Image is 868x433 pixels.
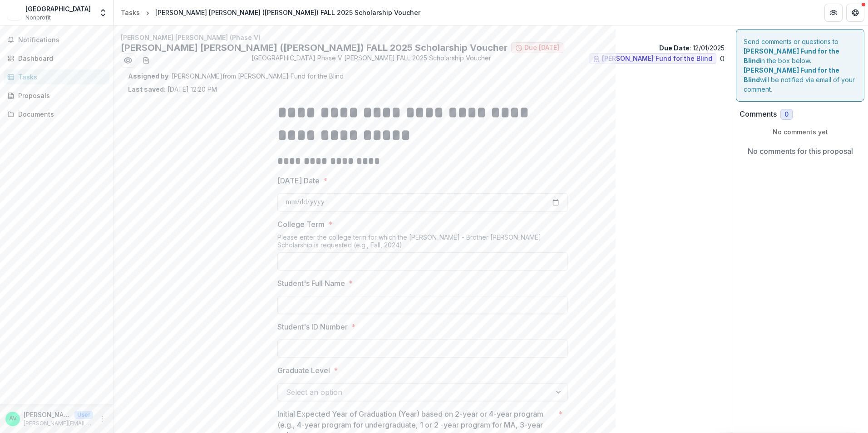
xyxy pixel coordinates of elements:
[252,53,491,68] span: [GEOGRAPHIC_DATA] Phase V [PERSON_NAME] FALL 2025 Scholarship Voucher
[744,47,839,64] strong: [PERSON_NAME] Fund for the Blind
[97,4,109,22] button: Open entity switcher
[121,42,508,53] h2: [PERSON_NAME] [PERSON_NAME] ([PERSON_NAME]) FALL 2025 Scholarship Voucher
[18,91,102,100] div: Proposals
[744,66,839,84] strong: [PERSON_NAME] Fund for the Blind
[18,72,102,82] div: Tasks
[128,71,717,81] p: : [PERSON_NAME] from [PERSON_NAME] Fund for the Blind
[24,419,93,428] p: [PERSON_NAME][EMAIL_ADDRESS][PERSON_NAME][DOMAIN_NAME]
[139,53,153,68] button: download-word-button
[74,411,93,419] p: User
[128,85,166,93] strong: Last saved:
[277,233,568,252] div: Please enter the college term for which the [PERSON_NAME] - Brother [PERSON_NAME] Scholarship is ...
[121,53,135,68] button: Preview 41baba5e-b0ca-462d-8b33-d77bacfc011a.pdf
[784,111,789,118] span: 0
[117,6,143,19] a: Tasks
[155,8,420,17] div: [PERSON_NAME] [PERSON_NAME] ([PERSON_NAME]) FALL 2025 Scholarship Voucher
[736,29,864,102] div: Send comments or questions to in the box below. will be notified via email of your comment.
[602,55,712,63] span: [PERSON_NAME] Fund for the Blind
[524,44,559,52] span: Due [DATE]
[4,33,109,47] button: Notifications
[121,33,725,42] p: [PERSON_NAME] [PERSON_NAME] (Phase V)
[25,14,51,22] span: Nonprofit
[740,127,861,137] p: No comments yet
[97,413,108,424] button: More
[748,146,853,157] p: No comments for this proposal
[7,5,22,20] img: St. John's University
[277,321,348,332] p: Student's ID Number
[4,88,109,103] a: Proposals
[121,8,140,17] div: Tasks
[18,54,102,63] div: Dashboard
[277,278,345,289] p: Student's Full Name
[277,175,320,186] p: [DATE] Date
[4,51,109,66] a: Dashboard
[824,4,843,22] button: Partners
[18,36,106,44] span: Notifications
[277,365,330,376] p: Graduate Level
[659,43,725,53] p: : 12/01/2025
[740,110,777,118] h2: Comments
[128,72,168,80] strong: Assigned by
[18,109,102,119] div: Documents
[846,4,864,22] button: Get Help
[117,6,424,19] nav: breadcrumb
[24,410,71,419] p: [PERSON_NAME]
[25,4,91,14] div: [GEOGRAPHIC_DATA]
[9,416,17,422] div: Amanda Voskinarian
[589,53,725,64] ul: 0
[4,107,109,122] a: Documents
[277,219,325,230] p: College Term
[128,84,217,94] p: [DATE] 12:20 PM
[659,44,690,52] strong: Due Date
[4,69,109,84] a: Tasks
